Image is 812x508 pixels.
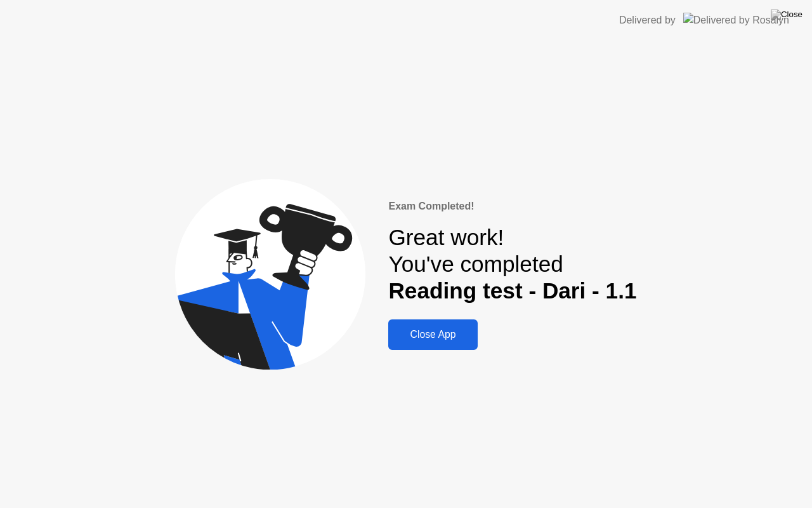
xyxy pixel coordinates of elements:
[619,13,676,28] div: Delivered by
[388,199,636,214] div: Exam Completed!
[771,10,802,20] img: Close
[388,319,477,350] button: Close App
[388,224,636,305] div: Great work! You've completed
[392,329,473,340] div: Close App
[683,13,789,27] img: Delivered by Rosalyn
[388,278,636,303] b: Reading test - Dari - 1.1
